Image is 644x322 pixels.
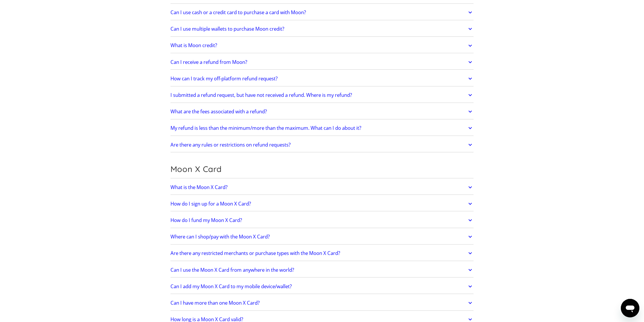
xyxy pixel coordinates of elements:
h2: How can I track my off-platform refund request? [170,76,278,82]
h2: What is the Moon X Card? [170,184,227,190]
a: Are there any restricted merchants or purchase types with the Moon X Card? [170,247,474,259]
iframe: Button to launch messaging window [621,299,639,317]
a: Can I use multiple wallets to purchase Moon credit? [170,23,474,35]
h2: Can I have more than one Moon X Card? [170,300,260,306]
h2: What are the fees associated with a refund? [170,109,267,114]
h2: I submitted a refund request, but have not received a refund. Where is my refund? [170,92,352,98]
a: How do I fund my Moon X Card? [170,214,474,226]
h2: Are there any rules or restrictions on refund requests? [170,142,291,148]
h2: Can I add my Moon X Card to my mobile device/wallet? [170,284,292,289]
a: Can I receive a refund from Moon? [170,56,474,68]
a: What are the fees associated with a refund? [170,106,474,118]
a: What is Moon credit? [170,40,474,52]
h2: Moon X Card [170,164,474,174]
h2: Can I use the Moon X Card from anywhere in the world? [170,267,294,273]
h2: Where can I shop/pay with the Moon X Card? [170,234,270,240]
a: How can I track my off-platform refund request? [170,73,474,85]
a: What is the Moon X Card? [170,181,474,193]
a: Can I add my Moon X Card to my mobile device/wallet? [170,280,474,293]
h2: Can I use multiple wallets to purchase Moon credit? [170,26,284,32]
h2: Can I receive a refund from Moon? [170,59,247,65]
a: Can I use the Moon X Card from anywhere in the world? [170,264,474,276]
h2: How do I fund my Moon X Card? [170,217,242,223]
a: Can I have more than one Moon X Card? [170,297,474,309]
h2: What is Moon credit? [170,42,217,48]
a: How do I sign up for a Moon X Card? [170,198,474,210]
h2: Can I use cash or a credit card to purchase a card with Moon? [170,10,306,15]
h2: My refund is less than the minimum/more than the maximum. What can I do about it? [170,125,361,131]
h2: Are there any restricted merchants or purchase types with the Moon X Card? [170,250,340,256]
a: Are there any rules or restrictions on refund requests? [170,139,474,151]
a: Can I use cash or a credit card to purchase a card with Moon? [170,6,474,18]
a: Where can I shop/pay with the Moon X Card? [170,231,474,243]
a: My refund is less than the minimum/more than the maximum. What can I do about it? [170,122,474,134]
h2: How do I sign up for a Moon X Card? [170,201,251,207]
a: I submitted a refund request, but have not received a refund. Where is my refund? [170,89,474,101]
